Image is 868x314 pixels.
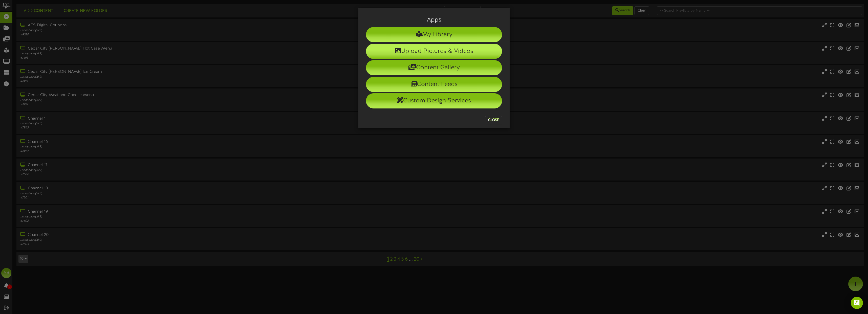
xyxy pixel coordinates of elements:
li: Custom Design Services [366,93,502,108]
li: Upload Pictures & Videos [366,44,502,59]
li: Content Gallery [366,60,502,75]
li: My Library [366,27,502,42]
button: Close [485,116,502,124]
h3: Apps [366,17,502,23]
div: Open Intercom Messenger [851,297,863,309]
li: Content Feeds [366,77,502,92]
